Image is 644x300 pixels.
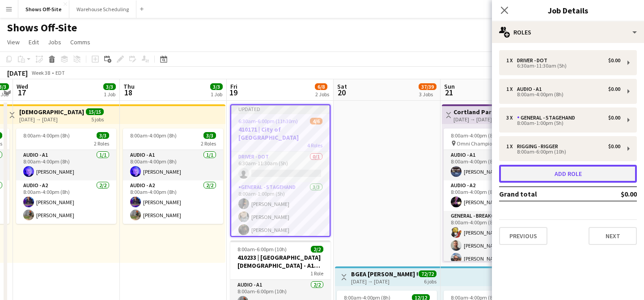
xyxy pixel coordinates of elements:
[23,132,70,139] span: 8:00am-4:00pm (8h)
[237,246,287,253] span: 8:00am-6:00pm (10h)
[444,180,544,211] app-card-role: Audio - A21/18:00am-4:00pm (8h)[PERSON_NAME]
[506,121,620,125] div: 8:00am-1:00pm (5h)
[311,246,323,253] span: 2/2
[103,83,116,90] span: 3/3
[310,118,322,124] span: 4/6
[91,115,104,123] div: 5 jobs
[230,104,330,237] app-job-card: Updated6:30am-6:00pm (11h30m)4/6410171 | City of [GEOGRAPHIC_DATA]4 RolesDriver - DOT0/16:30am-11...
[453,108,520,116] h3: Cortland Partners Conf 2025 -- 409280
[97,132,109,139] span: 3/3
[444,211,544,280] app-card-role: General - Breakout Tech4/48:00am-4:00pm (8h)[PERSON_NAME][PERSON_NAME][PERSON_NAME]
[517,57,551,64] div: Driver - DOT
[70,38,90,46] span: Comms
[453,116,520,123] div: [DATE] → [DATE]
[499,187,595,201] td: Grand total
[4,36,23,48] a: View
[7,38,20,46] span: View
[230,253,330,270] h3: 410233 | [GEOGRAPHIC_DATA][DEMOGRAPHIC_DATA] - A1 Prep Day
[444,82,455,90] span: Sun
[123,150,223,180] app-card-role: Audio - A11/18:00am-4:00pm (8h)[PERSON_NAME]
[506,115,517,121] div: 3 x
[419,83,436,90] span: 37/39
[492,21,644,43] div: Roles
[210,83,223,90] span: 3/3
[229,87,237,98] span: 19
[608,57,620,64] div: $0.00
[443,87,455,98] span: 21
[315,83,327,90] span: 6/8
[231,125,330,141] h3: 410171 | City of [GEOGRAPHIC_DATA]
[25,36,42,48] a: Edit
[499,165,637,183] button: Add role
[48,38,61,46] span: Jobs
[16,129,116,224] app-job-card: 8:00am-4:00pm (8h)3/32 RolesAudio - A11/18:00am-4:00pm (8h)[PERSON_NAME]Audio - A22/28:00am-4:00p...
[69,0,136,18] button: Warehouse Scheduling
[44,36,65,48] a: Jobs
[86,108,104,115] span: 15/15
[444,129,544,261] app-job-card: 8:00am-4:00pm (8h)23/24 Omni Champions Gate16 RolesAudio - A11/18:00am-4:00pm (8h)[PERSON_NAME]Au...
[15,87,28,98] span: 17
[419,270,436,277] span: 72/72
[608,115,620,121] div: $0.00
[499,227,547,245] button: Previous
[122,87,135,98] span: 18
[29,38,39,46] span: Edit
[17,82,28,90] span: Wed
[451,132,497,139] span: 8:00am-4:00pm (8h)
[517,143,562,150] div: Rigging - Rigger
[608,143,620,150] div: $0.00
[7,69,28,77] div: [DATE]
[19,116,86,123] div: [DATE] → [DATE]
[337,82,347,90] span: Sat
[231,152,330,182] app-card-role: Driver - DOT0/16:30am-11:30am (5h)
[30,69,52,76] span: Week 38
[589,227,637,245] button: Next
[517,115,579,121] div: General - Stagehand
[595,187,637,201] td: $0.00
[307,142,322,149] span: 4 Roles
[7,21,77,34] h1: Shows Off-Site
[506,92,620,97] div: 8:00am-4:00pm (8h)
[351,278,418,285] div: [DATE] → [DATE]
[336,87,347,98] span: 20
[506,57,517,64] div: 1 x
[238,118,298,124] span: 6:30am-6:00pm (11h30m)
[130,132,177,139] span: 8:00am-4:00pm (8h)
[230,82,237,90] span: Fri
[201,140,216,147] span: 2 Roles
[16,150,116,180] app-card-role: Audio - A11/18:00am-4:00pm (8h)[PERSON_NAME]
[94,140,109,147] span: 2 Roles
[67,36,94,48] a: Comms
[211,91,222,98] div: 1 Job
[18,0,69,18] button: Shows Off-Site
[123,180,223,224] app-card-role: Audio - A22/28:00am-4:00pm (8h)[PERSON_NAME][PERSON_NAME]
[506,64,620,68] div: 6:30am-11:30am (5h)
[506,86,517,92] div: 1 x
[608,86,620,92] div: $0.00
[123,129,223,224] app-job-card: 8:00am-4:00pm (8h)3/32 RolesAudio - A11/18:00am-4:00pm (8h)[PERSON_NAME]Audio - A22/28:00am-4:00p...
[310,270,323,277] span: 1 Role
[444,150,544,180] app-card-role: Audio - A11/18:00am-4:00pm (8h)[PERSON_NAME]
[517,86,545,92] div: Audio - A1
[16,180,116,224] app-card-role: Audio - A22/28:00am-4:00pm (8h)[PERSON_NAME][PERSON_NAME]
[315,91,329,98] div: 2 Jobs
[506,143,517,150] div: 1 x
[19,108,86,116] h3: [DEMOGRAPHIC_DATA] Purse [PERSON_NAME] -- 409866
[203,132,216,139] span: 3/3
[55,69,65,76] div: EDT
[457,140,509,147] span: Omni Champions Gate
[506,150,620,154] div: 8:00am-6:00pm (10h)
[231,182,330,239] app-card-role: General - Stagehand3/38:00am-1:00pm (5h)[PERSON_NAME][PERSON_NAME][PERSON_NAME]
[492,4,644,16] h3: Job Details
[419,91,436,98] div: 3 Jobs
[104,91,115,98] div: 1 Job
[231,105,330,112] div: Updated
[351,270,418,278] h3: BGEA [PERSON_NAME] Upstate NY -- 409546
[123,82,135,90] span: Thu
[424,277,436,285] div: 6 jobs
